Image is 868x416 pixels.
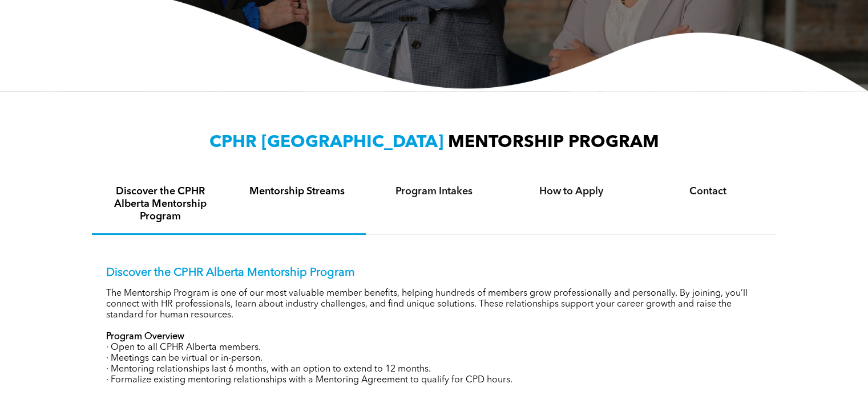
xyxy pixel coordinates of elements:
p: · Meetings can be virtual or in-person. [106,353,762,364]
p: · Mentoring relationships last 6 months, with an option to extend to 12 months. [106,364,762,375]
p: · Formalize existing mentoring relationships with a Mentoring Agreement to qualify for CPD hours. [106,375,762,386]
p: The Mentorship Program is one of our most valuable member benefits, helping hundreds of members g... [106,288,762,321]
h4: Contact [650,185,766,198]
h4: Program Intakes [376,185,492,198]
span: CPHR [GEOGRAPHIC_DATA] [209,134,443,151]
h4: Mentorship Streams [239,185,356,198]
p: Discover the CPHR Alberta Mentorship Program [106,266,762,280]
span: MENTORSHIP PROGRAM [448,134,659,151]
h4: How to Apply [513,185,629,198]
strong: Program Overview [106,332,184,341]
p: · Open to all CPHR Alberta members. [106,342,762,353]
h4: Discover the CPHR Alberta Mentorship Program [102,185,219,223]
